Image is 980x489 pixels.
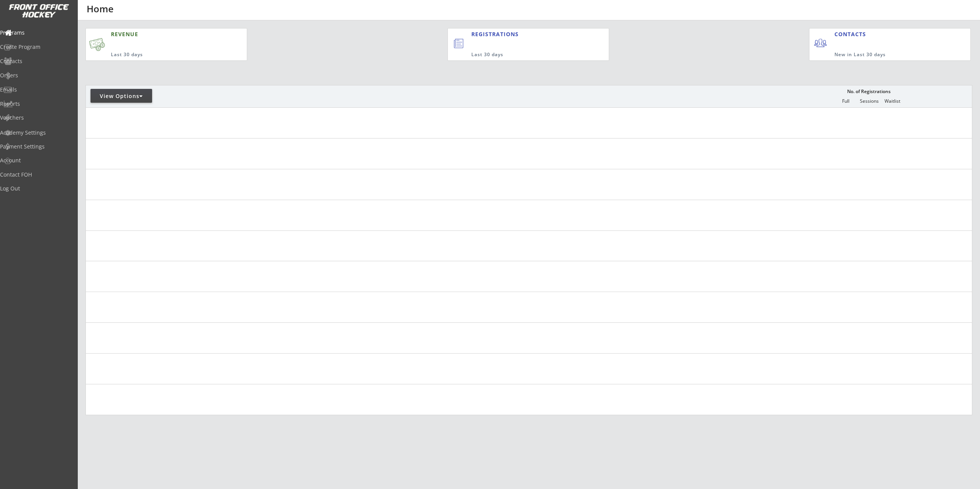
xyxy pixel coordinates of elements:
[834,52,935,58] div: New in Last 30 days
[90,92,152,100] div: View Options
[881,98,904,104] div: Waitlist
[858,98,881,104] div: Sessions
[834,30,869,38] div: CONTACTS
[834,98,857,104] div: Full
[111,30,209,38] div: REVENUE
[471,52,577,58] div: Last 30 days
[471,30,573,38] div: REGISTRATIONS
[845,89,893,94] div: No. of Registrations
[111,52,209,58] div: Last 30 days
